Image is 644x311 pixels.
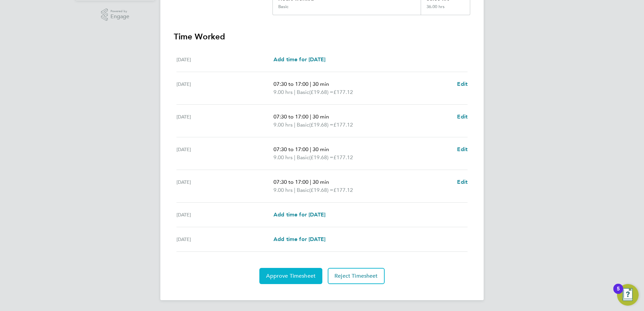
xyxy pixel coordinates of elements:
span: Basic [297,153,309,162]
span: Approve Timesheet [266,273,316,279]
div: Basic [278,4,288,9]
span: 07:30 to 17:00 [273,179,309,185]
span: 30 min [313,146,329,152]
span: Basic [297,88,309,96]
div: [DATE] [176,145,273,162]
span: £177.12 [333,89,353,95]
h3: Time Worked [174,31,470,42]
span: 9.00 hrs [273,122,293,128]
span: | [310,113,311,120]
span: Edit [457,146,468,152]
span: 30 min [313,113,329,120]
span: | [294,187,295,193]
span: £177.12 [333,122,353,128]
span: Engage [110,14,129,20]
div: 36.00 hrs [421,4,470,15]
span: | [294,89,295,95]
div: [DATE] [176,113,273,129]
span: Add time for [DATE] [273,211,325,218]
span: £177.12 [333,154,353,161]
span: 9.00 hrs [273,154,293,161]
span: Edit [457,113,468,120]
span: (£19.68) = [309,187,333,193]
span: Edit [457,81,468,87]
span: Add time for [DATE] [273,56,325,63]
div: [DATE] [176,235,273,243]
span: Basic [297,186,309,194]
span: 30 min [313,81,329,87]
span: | [310,179,311,185]
a: Add time for [DATE] [273,235,325,243]
span: | [310,146,311,152]
button: Reject Timesheet [328,268,385,284]
a: Edit [457,80,468,88]
span: 9.00 hrs [273,187,293,193]
span: Reject Timesheet [334,273,378,279]
a: Add time for [DATE] [273,56,325,64]
span: 9.00 hrs [273,89,293,95]
span: Basic [297,121,309,129]
span: (£19.68) = [309,154,333,161]
div: [DATE] [176,178,273,194]
a: Edit [457,113,468,121]
span: (£19.68) = [309,122,333,128]
div: [DATE] [176,211,273,219]
a: Edit [457,145,468,153]
a: Add time for [DATE] [273,211,325,219]
span: 30 min [313,179,329,185]
div: [DATE] [176,80,273,96]
button: Approve Timesheet [259,268,322,284]
a: Powered byEngage [101,8,130,21]
div: 5 [617,289,620,298]
span: | [310,81,311,87]
span: (£19.68) = [309,89,333,95]
span: Edit [457,179,468,185]
span: | [294,154,295,161]
span: 07:30 to 17:00 [273,81,309,87]
span: 07:30 to 17:00 [273,146,309,152]
span: | [294,122,295,128]
span: Add time for [DATE] [273,236,325,242]
div: [DATE] [176,56,273,64]
a: Edit [457,178,468,186]
span: 07:30 to 17:00 [273,113,309,120]
span: £177.12 [333,187,353,193]
button: Open Resource Center, 5 new notifications [617,284,639,306]
span: Powered by [110,8,129,14]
